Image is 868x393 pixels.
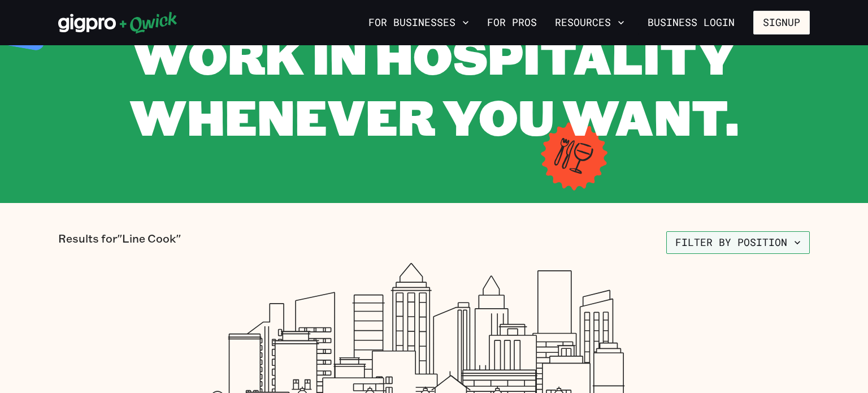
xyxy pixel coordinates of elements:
[638,11,744,34] a: Business Login
[364,13,474,32] button: For Businesses
[483,13,541,32] a: For Pros
[58,231,181,254] p: Results for "Line Cook"
[753,11,810,34] button: Signup
[666,231,810,254] button: Filter by position
[129,23,739,149] span: WORK IN HOSPITALITY WHENEVER YOU WANT.
[550,13,629,32] button: Resources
